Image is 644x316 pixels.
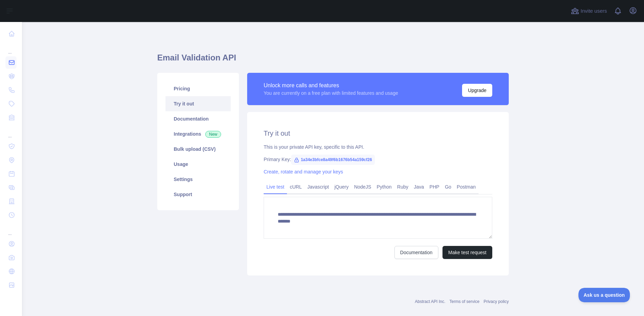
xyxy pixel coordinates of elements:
a: Go [442,181,454,192]
iframe: Toggle Customer Support [578,288,630,302]
div: Primary Key: [264,156,492,163]
a: Settings [165,172,231,187]
div: This is your private API key, specific to this API. [264,144,492,150]
a: Integrations New [165,126,231,142]
div: ... [5,223,16,236]
a: jQuery [332,181,351,192]
a: Terms of service [449,299,479,304]
a: Javascript [304,181,332,192]
a: Live test [264,181,287,192]
div: ... [5,125,16,139]
a: Python [374,181,394,192]
a: Abstract API Inc. [415,299,446,304]
a: Java [411,181,427,192]
a: Support [165,187,231,202]
h1: Email Validation API [157,52,509,69]
a: Usage [165,157,231,172]
button: Invite users [570,5,608,16]
button: Upgrade [462,84,492,97]
a: Documentation [394,246,438,259]
a: Create, rotate and manage your keys [264,169,343,174]
div: Unlock more calls and features [264,81,398,90]
a: NodeJS [351,181,374,192]
a: Try it out [165,96,231,111]
a: Pricing [165,81,231,96]
div: You are currently on a free plan with limited features and usage [264,90,398,97]
a: Bulk upload (CSV) [165,142,231,157]
a: Ruby [394,181,411,192]
span: Invite users [580,7,607,15]
a: PHP [427,181,442,192]
span: 1a34e3bfce8a49f6b1676b54a159cf26 [291,155,375,165]
span: New [205,131,221,138]
a: Postman [454,181,479,192]
a: Documentation [165,111,231,126]
a: Privacy policy [484,299,509,304]
button: Make test request [442,246,492,259]
div: ... [5,41,16,55]
a: cURL [287,181,304,192]
h2: Try it out [264,128,492,138]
